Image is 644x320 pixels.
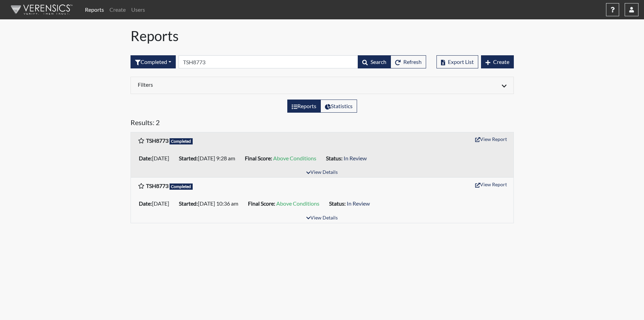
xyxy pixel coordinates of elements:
b: Started: [179,200,198,207]
b: Date: [139,200,152,207]
h5: Results: 2 [131,118,514,129]
b: Final Score: [245,155,272,161]
button: Refresh [391,55,426,68]
button: View Report [472,134,510,144]
li: [DATE] [136,198,176,209]
b: TSH8773 [146,182,169,189]
a: Users [128,3,148,17]
input: Search by Registration ID, Interview Number, or Investigation Name. [179,55,358,68]
li: [DATE] 10:36 am [176,198,245,209]
button: View Details [303,214,341,223]
b: Status: [329,200,346,207]
li: [DATE] [136,153,176,164]
span: Refresh [403,58,422,65]
div: Click to expand/collapse filters [133,81,512,90]
span: Create [493,58,509,65]
label: View the list of reports [287,100,321,113]
a: Reports [82,3,107,17]
button: View Details [303,168,341,177]
span: Completed [170,138,193,144]
h6: Filters [138,81,317,88]
b: TSH8773 [146,137,169,144]
li: [DATE] 9:28 am [176,153,242,164]
button: View Report [472,179,510,190]
label: View statistics about completed interviews [320,100,357,113]
a: Create [107,3,128,17]
button: Create [481,55,514,68]
b: Status: [326,155,343,161]
h1: Reports [131,28,514,44]
span: Search [371,58,386,65]
span: Above Conditions [276,200,319,207]
div: Filter by interview status [131,55,176,68]
span: In Review [344,155,367,161]
button: Search [358,55,391,68]
button: Export List [436,55,478,68]
b: Final Score: [248,200,275,207]
span: Above Conditions [273,155,316,161]
span: Completed [170,183,193,190]
button: Completed [131,55,176,68]
span: In Review [347,200,370,207]
b: Started: [179,155,198,161]
b: Date: [139,155,152,161]
span: Export List [448,58,474,65]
